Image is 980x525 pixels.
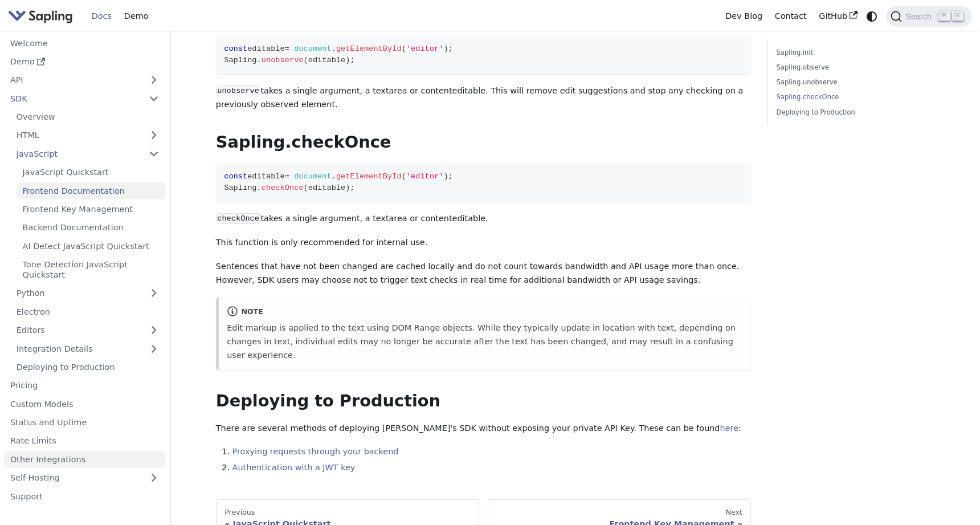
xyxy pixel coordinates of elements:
[4,470,165,486] a: Self-Hosting
[345,184,350,192] span: )
[332,172,336,181] span: .
[402,172,406,181] span: (
[336,172,402,181] span: getElementById
[719,7,768,25] a: Dev Blog
[142,90,165,107] button: Collapse sidebar category 'SDK'
[224,56,256,64] span: Sapling
[4,377,165,394] a: Pricing
[304,56,308,64] span: (
[4,35,165,51] a: Welcome
[224,44,247,53] span: const
[402,44,406,53] span: (
[216,132,752,153] h2: Sapling.checkOnce
[17,201,165,218] a: Frontend Key Management
[448,172,453,181] span: ;
[10,109,165,125] a: Overview
[262,184,304,192] span: checkOnce
[216,84,752,112] p: takes a single argument, a textarea or contenteditable. This will remove edit suggestions and sto...
[308,184,346,192] span: editable
[294,172,332,181] span: document
[118,7,154,25] a: Demo
[142,322,165,339] button: Expand sidebar category 'Editors'
[17,219,165,236] a: Backend Documentation
[224,508,471,517] div: Previous
[227,306,743,319] div: note
[864,8,880,25] button: Switch between dark and light mode (currently system mode)
[8,8,77,25] a: Sapling.ai
[4,451,165,467] a: Other Integrations
[294,44,332,53] span: document
[938,11,950,21] kbd: ⌘
[902,12,938,21] span: Search
[443,172,448,181] span: )
[285,44,289,53] span: =
[257,184,262,192] span: .
[216,260,752,287] p: Sentences that have not been changed are cached locally and do not count towards bandwidth and AP...
[224,172,247,181] span: const
[17,164,165,181] a: JavaScript Quickstart
[227,321,743,362] p: Edit markup is applied to the text using DOM Range objects. While they typically update in locati...
[777,107,931,118] a: Deploying to Production
[10,359,165,376] a: Deploying to Production
[720,424,738,433] a: here
[216,422,752,436] p: There are several methods of deploying [PERSON_NAME]'s SDK without exposing your private API Key....
[216,212,752,226] p: takes a single argument, a textarea or contenteditable.
[216,86,261,97] code: unobserve
[496,508,742,517] div: Next
[4,414,165,431] a: Status and Uptime
[812,7,863,25] a: GitHub
[345,56,350,64] span: )
[10,340,165,357] a: Integration Details
[777,92,931,103] a: Sapling.checkOnce
[4,396,165,412] a: Custom Models
[308,56,346,64] span: editable
[10,285,165,302] a: Python
[10,322,142,339] a: Editors
[262,56,304,64] span: unobserve
[10,127,165,144] a: HTML
[17,257,165,283] a: Tone Detection JavaScript Quickstart
[406,44,444,53] span: 'editor'
[10,303,165,320] a: Electron
[10,145,165,162] a: JavaScript
[142,72,165,88] button: Expand sidebar category 'API'
[285,172,289,181] span: =
[443,44,448,53] span: )
[332,44,336,53] span: .
[886,6,971,27] button: Search (Command+K)
[4,433,165,449] a: Rate Limits
[777,77,931,88] a: Sapling.unobserve
[350,184,355,192] span: ;
[777,62,931,73] a: Sapling.observe
[4,54,165,70] a: Demo
[952,11,963,21] kbd: K
[4,90,142,107] a: SDK
[216,213,261,225] code: checkOnce
[232,447,399,456] a: Proxying requests through your backend
[247,172,285,181] span: editable
[304,184,308,192] span: (
[769,7,813,25] a: Contact
[232,463,356,472] a: Authentication with a JWT key
[17,182,165,199] a: Frontend Documentation
[247,44,285,53] span: editable
[8,8,73,25] img: Sapling.ai
[777,47,931,58] a: Sapling.init
[4,72,142,88] a: API
[216,236,752,250] p: This function is only recommended for internal use.
[448,44,453,53] span: ;
[257,56,262,64] span: .
[17,238,165,254] a: AI Detect JavaScript Quickstart
[4,488,165,504] a: Support
[224,184,256,192] span: Sapling
[336,44,402,53] span: getElementById
[406,172,444,181] span: 'editor'
[350,56,355,64] span: ;
[216,391,752,412] h2: Deploying to Production
[85,7,118,25] a: Docs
